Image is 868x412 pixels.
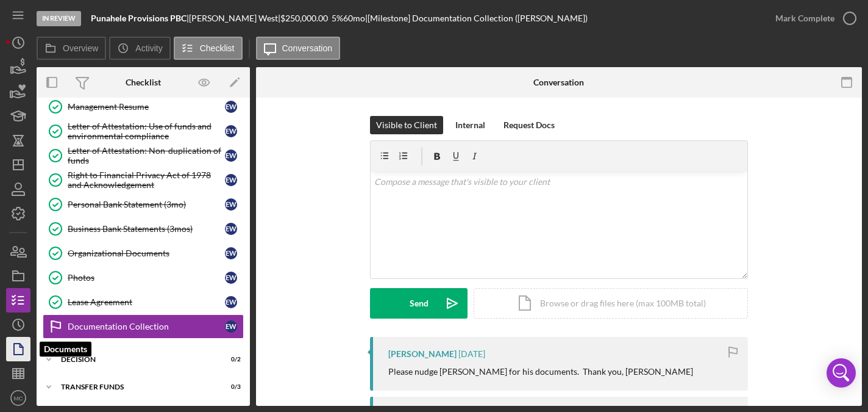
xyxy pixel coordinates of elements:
div: Mark Complete [775,6,834,31]
div: E W [225,247,237,259]
a: Organizational DocumentsEW [43,241,244,266]
button: Request Docs [497,116,561,134]
div: E W [225,272,237,284]
button: Internal [449,116,491,134]
div: [PERSON_NAME] [388,349,457,359]
div: Management Resume [68,102,225,112]
button: Activity [109,37,170,60]
div: E W [225,174,237,186]
div: E W [225,125,237,137]
div: Right to Financial Privacy Act of 1978 and Acknowledgement [68,170,225,190]
div: $250,000.00 [280,13,332,23]
div: 0 / 3 [219,383,241,391]
a: Documentation CollectionEW [43,314,244,339]
div: | [91,13,189,23]
div: Personal Bank Statement (3mo) [68,200,225,209]
a: Lease AgreementEW [43,290,244,314]
div: Checklist [126,78,161,87]
time: 2024-11-25 20:43 [458,349,485,359]
button: Visible to Client [370,116,443,134]
div: 60 mo [343,13,365,23]
div: E W [225,150,237,162]
label: Overview [63,43,98,53]
a: Personal Bank Statement (3mo)EW [43,192,244,217]
a: Right to Financial Privacy Act of 1978 and AcknowledgementEW [43,168,244,192]
div: Internal [455,116,485,134]
div: Open Intercom Messenger [827,358,856,388]
div: Conversation [533,78,584,87]
b: Punahele Provisions PBC [91,13,187,23]
div: Organizational Documents [68,248,225,258]
div: Business Bank Statements (3mos) [68,224,225,234]
div: Decision [61,356,210,363]
a: PhotosEW [43,266,244,290]
button: Send [370,288,468,319]
div: Photos [68,273,225,283]
p: Please nudge [PERSON_NAME] for his documents. Thank you, [PERSON_NAME] [388,365,693,378]
button: Mark Complete [763,6,862,31]
div: Lease Agreement [68,297,225,307]
div: Transfer Funds [61,383,210,391]
div: 0 / 2 [219,356,241,363]
div: E W [225,296,237,308]
a: Business Bank Statements (3mos)EW [43,217,244,241]
div: 5 % [332,13,343,23]
div: Visible to Client [376,116,437,134]
div: E W [225,101,237,113]
div: E W [225,223,237,235]
div: Letter of Attestation: Use of funds and environmental compliance [68,121,225,141]
a: Letter of Attestation: Non-duplication of fundsEW [43,143,244,168]
button: Overview [37,37,106,60]
div: E W [225,198,237,211]
a: Letter of Attestation: Use of funds and environmental complianceEW [43,119,244,143]
button: Checklist [174,37,243,60]
button: MC [6,386,30,410]
label: Activity [135,43,162,53]
div: Letter of Attestation: Non-duplication of funds [68,146,225,165]
div: Request Docs [503,116,555,134]
text: MC [14,395,23,402]
div: | [Milestone] Documentation Collection ([PERSON_NAME]) [365,13,588,23]
div: E W [225,320,237,333]
label: Conversation [282,43,333,53]
div: Documentation Collection [68,322,225,331]
button: Conversation [256,37,341,60]
div: Send [410,288,429,319]
a: Management ResumeEW [43,95,244,119]
label: Checklist [200,43,235,53]
div: [PERSON_NAME] West | [189,13,280,23]
div: In Review [37,11,81,26]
